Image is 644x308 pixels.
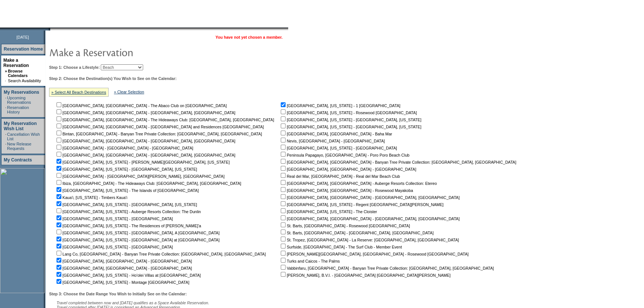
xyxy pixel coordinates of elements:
[279,153,409,157] nobr: Peninsula Papagayo, [GEOGRAPHIC_DATA] - Poro Poro Beach Club
[55,280,189,285] nobr: [GEOGRAPHIC_DATA], [US_STATE] - Montage [GEOGRAPHIC_DATA]
[55,224,201,228] nobr: [GEOGRAPHIC_DATA], [US_STATE] - The Residences of [PERSON_NAME]'a
[279,259,340,263] nobr: Turks and Caicos - The Palms
[5,132,6,141] td: ·
[49,65,100,70] b: Step 1: Choose a Lifestyle:
[4,121,37,131] a: My Reservation Wish List
[279,231,434,235] nobr: St. Barts, [GEOGRAPHIC_DATA] - [GEOGRAPHIC_DATA], [GEOGRAPHIC_DATA]
[55,216,173,221] nobr: [GEOGRAPHIC_DATA], [US_STATE] - [GEOGRAPHIC_DATA]
[4,46,43,52] a: Reservation Home
[279,238,459,242] nobr: St. Tropez, [GEOGRAPHIC_DATA] - La Reserve: [GEOGRAPHIC_DATA], [GEOGRAPHIC_DATA]
[55,273,201,277] nobr: [GEOGRAPHIC_DATA], [US_STATE] - Ho'olei Villas at [GEOGRAPHIC_DATA]
[55,118,274,122] nobr: [GEOGRAPHIC_DATA], [GEOGRAPHIC_DATA] - The Hideaways Club: [GEOGRAPHIC_DATA], [GEOGRAPHIC_DATA]
[55,231,219,235] nobr: [GEOGRAPHIC_DATA], [US_STATE] - [GEOGRAPHIC_DATA], A [GEOGRAPHIC_DATA]
[7,105,29,114] a: Reservation History
[279,202,444,207] nobr: [GEOGRAPHIC_DATA], [US_STATE] - Regent [GEOGRAPHIC_DATA][PERSON_NAME]
[279,160,516,164] nobr: [GEOGRAPHIC_DATA], [GEOGRAPHIC_DATA] - Banyan Tree Private Collection: [GEOGRAPHIC_DATA], [GEOGRA...
[279,103,400,108] nobr: [GEOGRAPHIC_DATA], [US_STATE] - 1 [GEOGRAPHIC_DATA]
[55,195,127,200] nobr: Kaua'i, [US_STATE] - Timbers Kaua'i
[50,28,51,31] img: blank.gif
[55,125,264,129] nobr: [GEOGRAPHIC_DATA], [GEOGRAPHIC_DATA] - [GEOGRAPHIC_DATA] and Residences [GEOGRAPHIC_DATA]
[279,110,417,115] nobr: [GEOGRAPHIC_DATA], [US_STATE] - Rosewood [GEOGRAPHIC_DATA]
[4,157,32,163] a: My Contracts
[279,216,460,221] nobr: [GEOGRAPHIC_DATA], [GEOGRAPHIC_DATA] - [GEOGRAPHIC_DATA], [GEOGRAPHIC_DATA]
[5,69,7,73] b: »
[55,103,227,108] nobr: [GEOGRAPHIC_DATA], [GEOGRAPHIC_DATA] - The Abaco Club on [GEOGRAPHIC_DATA]
[7,142,31,151] a: New Release Requests
[279,252,468,256] nobr: [PERSON_NAME][GEOGRAPHIC_DATA], [GEOGRAPHIC_DATA] - Rosewood [GEOGRAPHIC_DATA]
[55,110,235,115] nobr: [GEOGRAPHIC_DATA], [GEOGRAPHIC_DATA] - [GEOGRAPHIC_DATA], [GEOGRAPHIC_DATA]
[55,245,173,249] nobr: [GEOGRAPHIC_DATA], [US_STATE] - [GEOGRAPHIC_DATA]
[279,273,451,277] nobr: [PERSON_NAME], B.V.I. - [GEOGRAPHIC_DATA] [GEOGRAPHIC_DATA][PERSON_NAME]
[55,188,199,193] nobr: [GEOGRAPHIC_DATA], [US_STATE] - The Islands of [GEOGRAPHIC_DATA]
[55,209,201,214] nobr: [GEOGRAPHIC_DATA], [US_STATE] - Auberge Resorts Collection: The Dunlin
[5,96,6,105] td: ·
[55,174,225,179] nobr: [GEOGRAPHIC_DATA] - [GEOGRAPHIC_DATA][PERSON_NAME], [GEOGRAPHIC_DATA]
[279,167,416,171] nobr: [GEOGRAPHIC_DATA], [GEOGRAPHIC_DATA] - [GEOGRAPHIC_DATA]
[55,202,197,207] nobr: [GEOGRAPHIC_DATA], [US_STATE] - [GEOGRAPHIC_DATA], [US_STATE]
[279,195,460,200] nobr: [GEOGRAPHIC_DATA], [GEOGRAPHIC_DATA] - [GEOGRAPHIC_DATA], [GEOGRAPHIC_DATA]
[55,139,235,143] nobr: [GEOGRAPHIC_DATA], [GEOGRAPHIC_DATA] - [GEOGRAPHIC_DATA], [GEOGRAPHIC_DATA]
[51,90,106,94] a: » Select All Beach Destinations
[279,245,402,249] nobr: Surfside, [GEOGRAPHIC_DATA] - The Surf Club - Member Event
[49,292,187,296] b: Step 3: Choose the Date Range You Wish to Initially See on the Calendar:
[16,35,29,39] span: [DATE]
[279,146,397,150] nobr: [GEOGRAPHIC_DATA], [US_STATE] - [GEOGRAPHIC_DATA]
[216,35,283,39] span: You have not yet chosen a member.
[3,58,29,68] a: Make a Reservation
[279,224,410,228] nobr: St. Barts, [GEOGRAPHIC_DATA] - Rosewood [GEOGRAPHIC_DATA]
[114,90,144,94] a: » Clear Selection
[48,28,50,31] img: promoShadowLeftCorner.gif
[57,301,209,305] span: Travel completed between now and [DATE] qualifies as a Space Available Reservation.
[5,142,6,151] td: ·
[5,105,6,114] td: ·
[49,45,198,60] img: pgTtlMakeReservation.gif
[7,96,31,105] a: Upcoming Reservations
[279,181,437,186] nobr: [GEOGRAPHIC_DATA], [GEOGRAPHIC_DATA] - Auberge Resorts Collection: Etereo
[8,69,28,78] a: Browse Calendars
[279,209,377,214] nobr: [GEOGRAPHIC_DATA], [US_STATE] - The Cloister
[279,174,400,179] nobr: Real del Mar, [GEOGRAPHIC_DATA] - Real del Mar Beach Club
[279,188,413,193] nobr: [GEOGRAPHIC_DATA], [GEOGRAPHIC_DATA] - Rosewood Mayakoba
[55,238,219,242] nobr: [GEOGRAPHIC_DATA], [US_STATE] - [GEOGRAPHIC_DATA] at [GEOGRAPHIC_DATA]
[8,78,41,83] a: Search Availability
[7,132,40,141] a: Cancellation Wish List
[55,160,230,164] nobr: [GEOGRAPHIC_DATA], [US_STATE] - [PERSON_NAME][GEOGRAPHIC_DATA], [US_STATE]
[5,78,7,83] td: ·
[279,125,421,129] nobr: [GEOGRAPHIC_DATA], [US_STATE] - [GEOGRAPHIC_DATA], [US_STATE]
[279,132,392,136] nobr: [GEOGRAPHIC_DATA], [GEOGRAPHIC_DATA] - Baha Mar
[55,259,192,263] nobr: [GEOGRAPHIC_DATA], [GEOGRAPHIC_DATA] - [GEOGRAPHIC_DATA]
[55,146,193,150] nobr: [GEOGRAPHIC_DATA] - [GEOGRAPHIC_DATA] - [GEOGRAPHIC_DATA]
[279,139,385,143] nobr: Nevis, [GEOGRAPHIC_DATA] - [GEOGRAPHIC_DATA]
[279,266,494,270] nobr: Vabbinfaru, [GEOGRAPHIC_DATA] - Banyan Tree Private Collection: [GEOGRAPHIC_DATA], [GEOGRAPHIC_DATA]
[49,76,177,81] b: Step 2: Choose the Destination(s) You Wish to See on the Calendar:
[55,153,235,157] nobr: [GEOGRAPHIC_DATA], [GEOGRAPHIC_DATA] - [GEOGRAPHIC_DATA], [GEOGRAPHIC_DATA]
[279,118,421,122] nobr: [GEOGRAPHIC_DATA], [US_STATE] - [GEOGRAPHIC_DATA], [US_STATE]
[55,181,241,186] nobr: Ibiza, [GEOGRAPHIC_DATA] - The Hideaways Club: [GEOGRAPHIC_DATA], [GEOGRAPHIC_DATA]
[55,167,197,171] nobr: [GEOGRAPHIC_DATA], [US_STATE] - [GEOGRAPHIC_DATA], [US_STATE]
[55,266,192,270] nobr: [GEOGRAPHIC_DATA], [GEOGRAPHIC_DATA] - [GEOGRAPHIC_DATA]
[55,252,266,256] nobr: Lang Co, [GEOGRAPHIC_DATA] - Banyan Tree Private Collection: [GEOGRAPHIC_DATA], [GEOGRAPHIC_DATA]
[4,90,39,95] a: My Reservations
[55,132,262,136] nobr: Bintan, [GEOGRAPHIC_DATA] - Banyan Tree Private Collection: [GEOGRAPHIC_DATA], [GEOGRAPHIC_DATA]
